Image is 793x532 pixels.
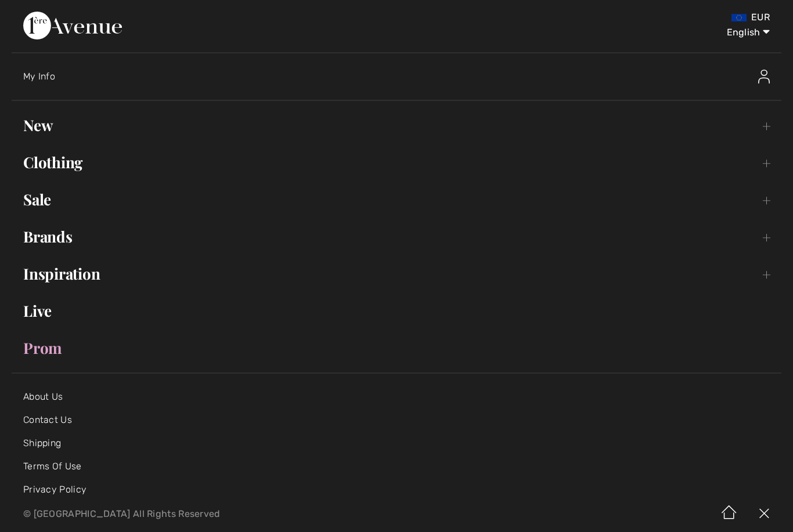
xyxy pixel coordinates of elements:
[12,224,781,249] a: Brands
[23,510,466,518] p: © [GEOGRAPHIC_DATA] All Rights Reserved
[23,484,86,495] a: Privacy Policy
[12,261,781,287] a: Inspiration
[23,391,63,402] a: About Us
[23,461,82,472] a: Terms Of Use
[23,414,72,425] a: Contact Us
[758,70,770,84] img: My Info
[12,298,781,324] a: Live
[12,187,781,212] a: Sale
[747,496,781,532] img: X
[466,12,770,23] div: EUR
[12,150,781,175] a: Clothing
[712,496,747,532] img: Home
[23,58,781,95] a: My InfoMy Info
[12,113,781,138] a: New
[23,12,122,39] img: 1ère Avenue
[23,437,61,448] a: Shipping
[12,335,781,361] a: Prom
[23,71,55,82] span: My Info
